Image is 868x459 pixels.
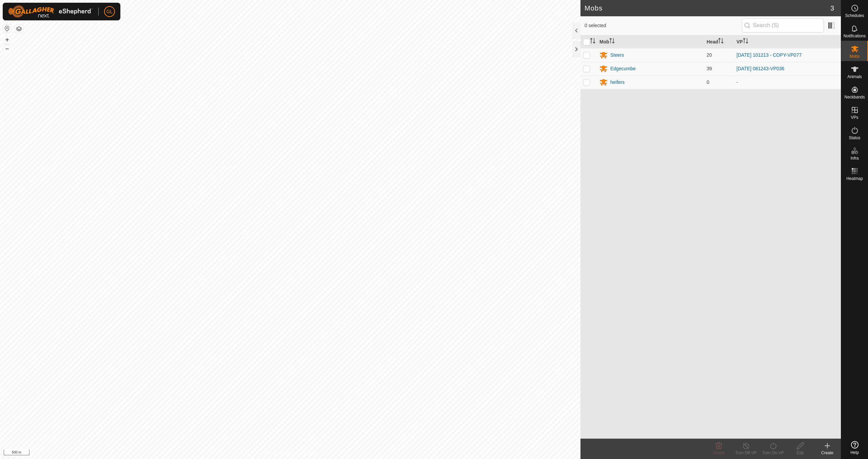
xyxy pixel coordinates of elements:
span: Schedules [845,14,864,18]
th: Head [704,35,734,49]
button: Map Layers [15,25,23,33]
span: Status [849,136,860,140]
div: Edgecumbe [610,65,636,72]
span: 3 [830,3,834,13]
a: Help [841,438,868,457]
div: Turn On VP [759,450,787,456]
div: Create [814,450,841,456]
span: VPs [851,115,858,120]
p-sorticon: Activate to sort [743,39,748,44]
span: 0 [707,79,709,85]
span: Help [850,451,859,455]
p-sorticon: Activate to sort [609,39,615,44]
div: Turn Off VP [732,450,759,456]
span: 39 [707,66,712,71]
p-sorticon: Activate to sort [590,39,595,44]
h2: Mobs [585,4,830,12]
span: 0 selected [585,22,742,29]
span: GL [106,8,113,15]
span: Neckbands [844,95,865,99]
button: + [3,36,11,44]
span: Infra [850,156,859,160]
td: - [734,75,841,89]
span: Delete [713,451,725,455]
p-sorticon: Activate to sort [718,39,724,44]
span: 20 [707,52,712,58]
span: Notifications [844,34,866,38]
a: Contact Us [297,450,317,456]
button: Reset Map [3,24,11,33]
a: [DATE] 101213 - COPY-VP077 [736,52,802,58]
span: Mobs [850,54,860,58]
th: Mob [597,35,704,49]
div: heifers [610,79,625,86]
a: Privacy Policy [263,450,289,456]
th: VP [734,35,841,49]
button: – [3,44,11,53]
a: [DATE] 081243-VP036 [736,66,784,71]
input: Search (S) [742,18,824,33]
span: Heatmap [846,177,863,181]
img: Gallagher Logo [8,5,93,18]
div: Edit [787,450,814,456]
div: Steers [610,52,624,59]
span: Animals [847,75,862,79]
